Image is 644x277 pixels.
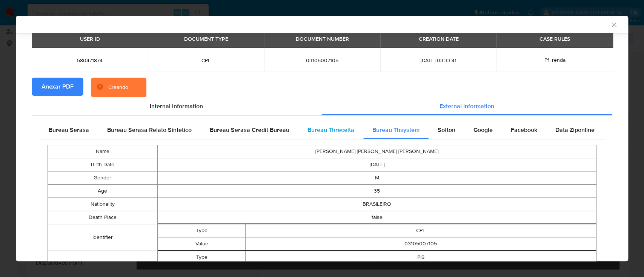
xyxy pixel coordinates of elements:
span: External information [440,102,494,110]
div: closure-recommendation-modal [16,16,628,261]
div: Creando [108,84,128,91]
div: DOCUMENT NUMBER [291,32,354,45]
span: 580471874 [41,57,139,64]
td: false [157,211,596,224]
div: CASE RULES [535,32,575,45]
span: Data Ziponline [555,125,595,134]
td: Death Place [48,211,158,224]
span: Bureau Threceita [307,125,354,134]
span: 03105007105 [273,57,371,64]
td: 35 [157,185,596,198]
div: USER ID [75,32,105,45]
span: Pf_renda [544,56,565,64]
div: CREATION DATE [414,32,463,45]
div: Detailed info [32,97,612,115]
td: Name [48,145,158,158]
td: PIS [246,251,596,264]
td: Birth Date [48,158,158,171]
span: Softon [438,125,455,134]
button: Fechar a janela [610,21,617,28]
td: 03105007105 [246,237,596,251]
span: Facebook [511,125,537,134]
div: DOCUMENT TYPE [180,32,233,45]
td: BRASILEIRO [157,198,596,211]
td: Gender [48,171,158,185]
td: Type [158,251,245,264]
td: CPF [246,224,596,237]
span: [DATE] 03:33:41 [389,57,487,64]
span: Bureau Serasa Credit Bureau [210,125,289,134]
span: Bureau Serasa [49,125,89,134]
td: Type [158,224,245,237]
td: Age [48,185,158,198]
td: Value [158,237,245,251]
td: Nationality [48,198,158,211]
span: Google [473,125,493,134]
span: Anexar PDF [41,78,74,95]
div: Detailed external info [40,121,604,139]
td: Identifier [48,224,158,251]
span: Bureau Serasa Relato Sintetico [107,125,192,134]
td: [PERSON_NAME] [PERSON_NAME] [PERSON_NAME] [157,145,596,158]
span: Bureau Thsystem [372,125,420,134]
button: Anexar PDF [32,78,83,96]
span: Internal information [150,102,203,110]
td: M [157,171,596,185]
td: [DATE] [157,158,596,171]
span: CPF [157,57,255,64]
